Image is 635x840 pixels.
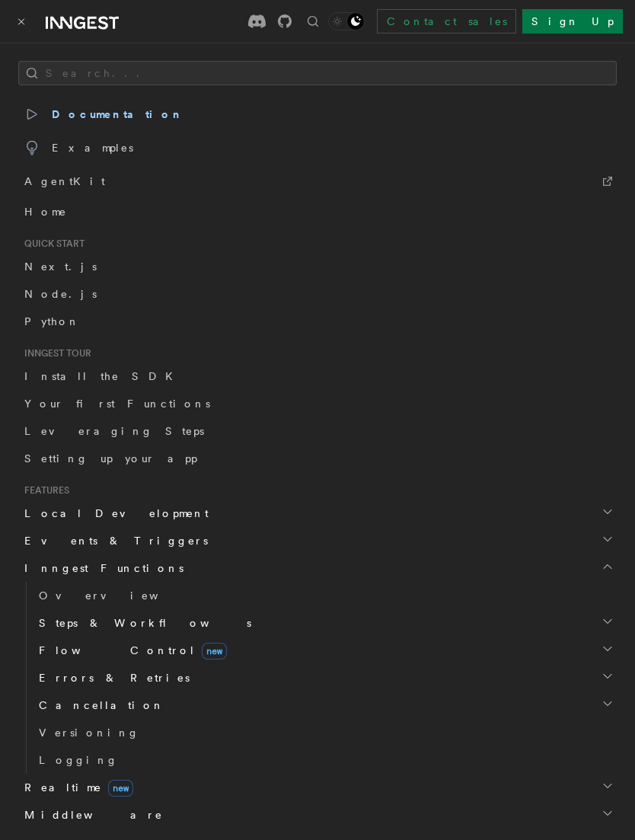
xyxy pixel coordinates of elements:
[18,363,617,390] a: Install the SDK
[33,582,617,609] a: Overview
[12,12,30,30] button: Toggle navigation
[18,347,91,359] span: Inngest tour
[377,9,516,34] a: Contact sales
[328,12,365,30] button: Toggle dark mode
[18,390,617,417] a: Your first Functions
[24,398,210,410] span: Your first Functions
[522,9,623,34] a: Sign Up
[24,425,204,437] span: Leveraging Steps
[18,561,183,576] span: Inngest Functions
[33,670,190,685] span: Errors & Retries
[18,280,617,308] a: Node.js
[33,609,617,637] button: Steps & Workflows
[18,417,617,445] a: Leveraging Steps
[18,484,69,497] span: Features
[24,315,80,327] span: Python
[39,754,118,766] span: Logging
[18,506,209,521] span: Local Development
[24,171,105,192] span: AgentKit
[18,533,208,548] span: Events & Triggers
[33,691,617,719] button: Cancellation
[18,500,617,527] button: Local Development
[33,615,251,631] span: Steps & Workflows
[202,643,227,660] span: new
[18,131,617,164] a: Examples
[18,582,617,774] div: Inngest Functions
[108,780,133,797] span: new
[24,104,183,125] span: Documentation
[18,61,617,85] button: Search...
[33,698,164,713] span: Cancellation
[18,780,133,795] span: Realtime
[33,643,227,658] span: Flow Control
[39,589,196,602] span: Overview
[33,746,617,774] a: Logging
[39,727,139,739] span: Versioning
[18,253,617,280] a: Next.js
[18,238,85,250] span: Quick start
[24,370,182,382] span: Install the SDK
[18,445,617,472] a: Setting up your app
[24,260,97,273] span: Next.js
[18,774,617,801] button: Realtimenew
[18,97,617,131] a: Documentation
[18,164,617,198] a: AgentKit
[18,198,617,225] a: Home
[18,801,617,829] button: Middleware
[24,452,197,465] span: Setting up your app
[33,719,617,746] a: Versioning
[18,527,617,554] button: Events & Triggers
[24,288,97,300] span: Node.js
[24,137,133,158] span: Examples
[18,308,617,335] a: Python
[18,807,163,822] span: Middleware
[18,554,617,582] button: Inngest Functions
[24,204,67,219] span: Home
[33,637,617,664] button: Flow Controlnew
[33,664,617,691] button: Errors & Retries
[304,12,322,30] button: Find something...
